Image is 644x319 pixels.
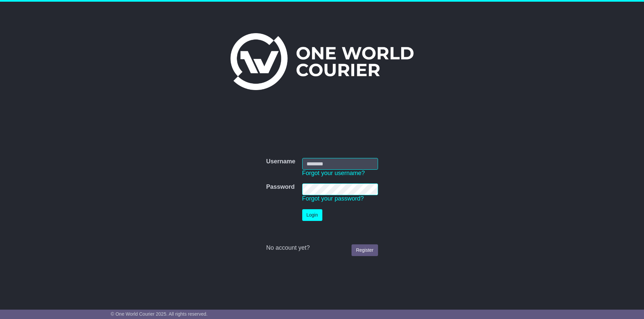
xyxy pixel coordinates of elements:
label: Username [266,158,295,165]
a: Register [352,244,378,256]
span: © One World Courier 2025. All rights reserved. [111,311,208,317]
a: Forgot your username? [302,170,365,176]
a: Forgot your password? [302,195,364,202]
label: Password [266,183,294,191]
div: No account yet? [266,244,378,252]
button: Login [302,209,322,221]
img: One World [230,33,414,90]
